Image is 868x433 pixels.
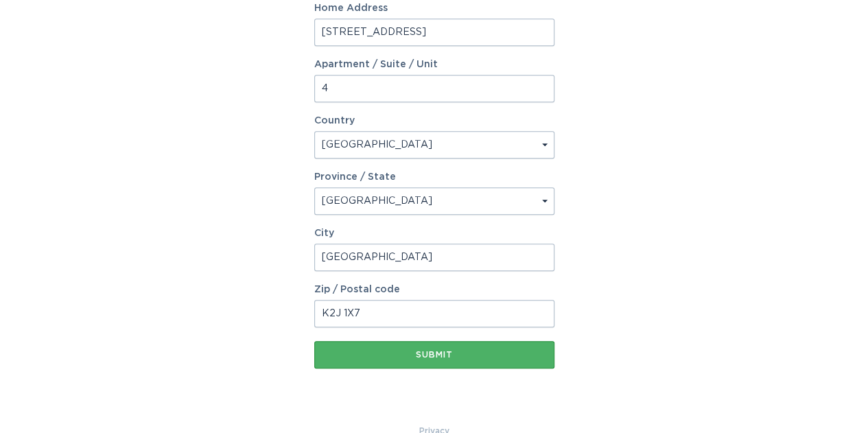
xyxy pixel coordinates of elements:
[321,351,548,359] div: Submit
[314,3,554,13] label: Home Address
[314,116,355,126] label: Country
[314,229,554,238] label: City
[314,285,554,294] label: Zip / Postal code
[314,172,396,182] label: Province / State
[314,341,554,368] button: Submit
[314,60,554,69] label: Apartment / Suite / Unit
